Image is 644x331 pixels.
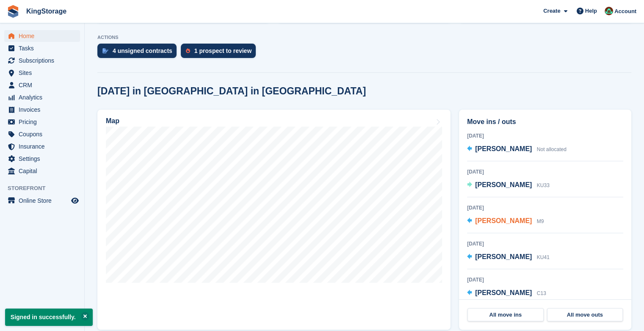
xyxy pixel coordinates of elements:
[475,217,532,224] span: [PERSON_NAME]
[19,79,69,91] span: CRM
[537,218,544,224] span: M9
[19,141,69,152] span: Insurance
[547,308,623,322] a: All move outs
[70,196,80,206] a: Preview store
[19,128,69,140] span: Coupons
[4,104,80,116] a: menu
[605,7,613,15] img: John King
[97,110,451,330] a: Map
[537,290,546,296] span: C13
[19,91,69,103] span: Analytics
[467,276,623,284] div: [DATE]
[7,5,19,18] img: stora-icon-8386f47178a22dfd0bd8f6a31ec36ba5ce8667c1dd55bd0f319d3a0aa187defe.svg
[102,48,108,53] img: contract_signature_icon-13c848040528278c33f63329250d36e43548de30e8caae1d1a13099fd9432cc5.svg
[4,55,80,66] a: menu
[19,104,69,116] span: Invoices
[467,132,623,140] div: [DATE]
[537,146,567,152] span: Not allocated
[537,254,550,260] span: KU41
[19,67,69,79] span: Sites
[467,180,550,191] a: [PERSON_NAME] KU33
[5,309,93,326] p: Signed in successfully.
[467,204,623,212] div: [DATE]
[4,165,80,177] a: menu
[467,252,550,263] a: [PERSON_NAME] KU41
[19,42,69,54] span: Tasks
[4,141,80,152] a: menu
[97,44,181,62] a: 4 unsigned contracts
[19,153,69,165] span: Settings
[8,184,84,193] span: Storefront
[194,47,252,54] div: 1 prospect to review
[614,7,636,16] span: Account
[19,30,69,42] span: Home
[19,55,69,66] span: Subscriptions
[4,91,80,103] a: menu
[543,7,560,15] span: Create
[467,168,623,176] div: [DATE]
[19,165,69,177] span: Capital
[475,145,532,152] span: [PERSON_NAME]
[4,42,80,54] a: menu
[467,308,544,322] a: All move ins
[181,44,260,62] a: 1 prospect to review
[585,7,597,15] span: Help
[4,116,80,128] a: menu
[475,289,532,296] span: [PERSON_NAME]
[106,117,119,125] h2: Map
[113,47,172,54] div: 4 unsigned contracts
[475,181,532,188] span: [PERSON_NAME]
[4,79,80,91] a: menu
[97,86,366,97] h2: [DATE] in [GEOGRAPHIC_DATA] in [GEOGRAPHIC_DATA]
[23,4,70,18] a: KingStorage
[467,240,623,248] div: [DATE]
[467,144,567,155] a: [PERSON_NAME] Not allocated
[4,128,80,140] a: menu
[467,216,544,227] a: [PERSON_NAME] M9
[4,153,80,165] a: menu
[467,117,623,127] h2: Move ins / outs
[4,195,80,207] a: menu
[97,35,631,40] p: ACTIONS
[19,195,69,207] span: Online Store
[186,48,190,53] img: prospect-51fa495bee0391a8d652442698ab0144808aea92771e9ea1ae160a38d050c398.svg
[475,253,532,260] span: [PERSON_NAME]
[537,182,550,188] span: KU33
[4,67,80,79] a: menu
[19,116,69,128] span: Pricing
[4,30,80,42] a: menu
[467,288,546,299] a: [PERSON_NAME] C13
